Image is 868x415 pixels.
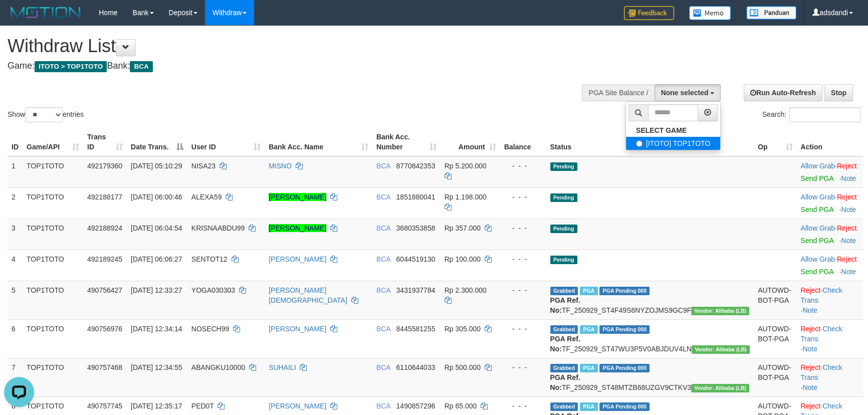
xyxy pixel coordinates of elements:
[396,193,436,201] span: Copy 1851880041 to clipboard
[372,128,441,156] th: Bank Acc. Number: activate to sort column ascending
[754,319,796,358] td: AUTOWD-BOT-PGA
[800,268,833,276] a: Send PGA
[504,401,542,411] div: - - -
[800,162,834,170] a: Allow Grab
[754,128,796,156] th: Op: activate to sort column ascending
[8,5,84,20] img: MOTION_logo.png
[269,286,347,304] a: [PERSON_NAME][DEMOGRAPHIC_DATA]
[87,162,122,170] span: 492179360
[191,325,229,333] span: NOSECH99
[23,250,83,281] td: TOP1TOTO
[599,364,649,372] span: PGA Pending
[550,364,578,372] span: Grabbed
[800,193,834,201] a: Allow Grab
[550,225,577,233] span: Pending
[23,281,83,319] td: TOP1TOTO
[550,193,577,202] span: Pending
[445,363,481,371] span: Rp 500.000
[87,402,122,410] span: 490757745
[191,255,228,263] span: SENTOT12
[800,402,820,410] a: Reject
[504,161,542,171] div: - - -
[8,319,23,358] td: 6
[582,84,654,101] div: PGA Site Balance /
[550,335,580,353] b: PGA Ref. No:
[396,363,436,371] span: Copy 6110644033 to clipboard
[87,325,122,333] span: 490756976
[837,224,857,232] a: Reject
[131,325,182,333] span: [DATE] 12:34:14
[35,61,107,72] span: ITOTO > TOP1TOTO
[269,363,296,371] a: SUHAILI
[550,287,578,295] span: Grabbed
[8,107,84,122] label: Show entries
[689,6,731,20] img: Button%20Memo.svg
[23,319,83,358] td: TOP1TOTO
[504,362,542,372] div: - - -
[445,325,481,333] span: Rp 305.000
[800,205,833,214] a: Send PGA
[500,128,546,156] th: Balance
[800,162,836,170] span: ·
[655,84,721,101] button: None selected
[800,286,820,294] a: Reject
[802,306,817,314] a: Note
[376,224,390,232] span: BCA
[550,162,577,171] span: Pending
[802,345,817,353] a: Note
[376,402,390,410] span: BCA
[131,402,182,410] span: [DATE] 12:35:17
[8,61,569,71] h4: Game: Bank:
[754,281,796,319] td: AUTOWD-BOT-PGA
[504,192,542,202] div: - - -
[802,383,817,391] a: Note
[269,162,292,170] a: MISNO
[692,345,750,354] span: Vendor URL: https://dashboard.q2checkout.com/secure
[800,193,836,201] span: ·
[800,325,842,343] a: Check Trans
[87,363,122,371] span: 490757468
[445,255,481,263] span: Rp 100.000
[269,255,326,263] a: [PERSON_NAME]
[824,84,853,101] a: Stop
[841,268,856,276] a: Note
[23,156,83,188] td: TOP1TOTO
[636,126,687,134] b: SELECT GAME
[8,250,23,281] td: 4
[396,255,436,263] span: Copy 6044519130 to clipboard
[796,319,863,358] td: · ·
[789,107,860,122] input: Search:
[87,255,122,263] span: 492189245
[191,224,245,232] span: KRISNAABDU99
[191,363,245,371] span: ABANGKU10000
[87,224,122,232] span: 492188924
[746,6,796,20] img: panduan.png
[25,107,63,122] select: Showentries
[269,193,326,201] a: [PERSON_NAME]
[131,224,182,232] span: [DATE] 06:04:54
[23,128,83,156] th: Game/API: activate to sort column ascending
[796,250,863,281] td: ·
[796,128,863,156] th: Action
[396,402,436,410] span: Copy 1490857296 to clipboard
[376,363,390,371] span: BCA
[626,124,720,137] a: SELECT GAME
[550,402,578,411] span: Grabbed
[580,325,597,334] span: Marked by adsyu
[599,402,649,411] span: PGA Pending
[376,193,390,201] span: BCA
[626,137,720,150] label: [ITOTO] TOP1TOTO
[837,193,857,201] a: Reject
[87,286,122,294] span: 490756427
[376,255,390,263] span: BCA
[546,281,754,319] td: TF_250929_ST4F49S6NYZOJMS9GC9F
[661,89,709,97] span: None selected
[800,224,834,232] a: Allow Grab
[87,193,122,201] span: 492188177
[127,128,187,156] th: Date Trans.: activate to sort column descending
[800,224,836,232] span: ·
[550,256,577,264] span: Pending
[131,162,182,170] span: [DATE] 05:10:29
[83,128,127,156] th: Trans ID: activate to sort column ascending
[837,162,857,170] a: Reject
